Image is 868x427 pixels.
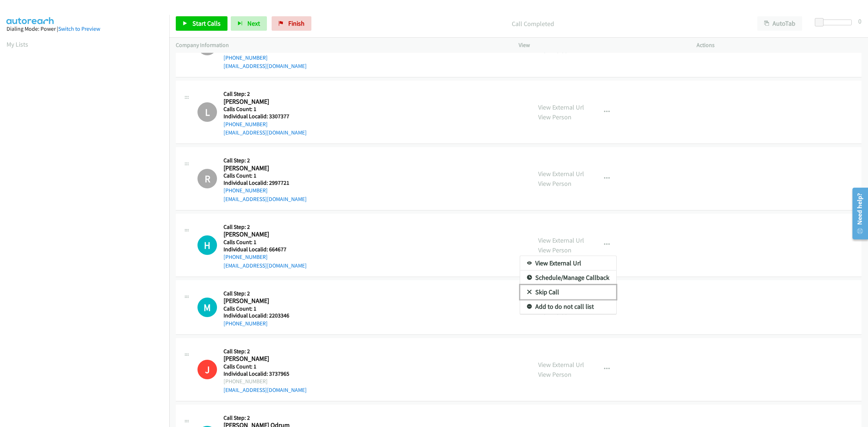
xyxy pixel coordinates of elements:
a: View External Url [520,256,616,270]
div: Dialing Mode: Power | [7,25,163,33]
a: Add to do not call list [520,299,616,314]
a: Schedule/Manage Callback [520,270,616,285]
a: Switch to Preview [58,25,100,32]
div: The call is yet to be attempted [197,298,217,317]
iframe: Dialpad [7,56,169,399]
h1: M [197,298,217,317]
div: This number is on the do not call list [197,360,217,379]
h1: J [197,360,217,379]
a: My Lists [7,40,28,48]
a: Skip Call [520,285,616,299]
iframe: Resource Center [847,185,868,242]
